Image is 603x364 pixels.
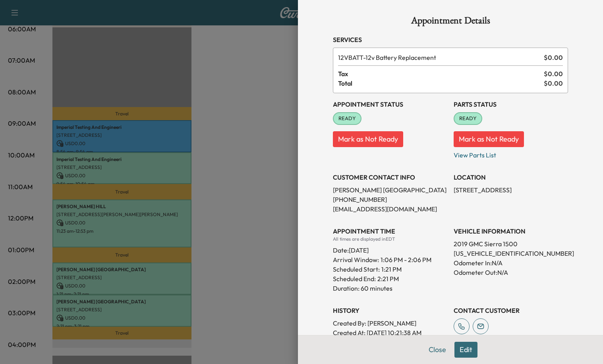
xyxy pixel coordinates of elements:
h3: Parts Status [454,100,568,109]
p: [STREET_ADDRESS] [454,185,568,195]
h3: Appointment Status [333,100,447,109]
span: $ 0.00 [544,79,563,88]
p: [PHONE_NUMBER] [333,195,447,204]
span: 1:06 PM - 2:06 PM [381,255,431,264]
p: Odometer Out: N/A [454,268,568,277]
p: Odometer In: N/A [454,258,568,268]
p: Arrival Window: [333,255,447,264]
span: $ 0.00 [544,53,563,62]
h3: LOCATION [454,172,568,182]
h3: CUSTOMER CONTACT INFO [333,172,447,182]
p: Created At : [DATE] 10:21:38 AM [333,328,447,337]
span: READY [334,115,361,123]
button: Mark as Not Ready [333,131,403,147]
h1: Appointment Details [333,16,568,29]
span: READY [454,115,481,123]
h3: APPOINTMENT TIME [333,226,447,236]
p: 2:21 PM [377,274,399,284]
div: Date: [DATE] [333,242,447,255]
p: Scheduled Start: [333,264,380,274]
h3: VEHICLE INFORMATION [454,226,568,236]
span: Tax [338,69,544,79]
button: Edit [454,342,477,358]
p: [EMAIL_ADDRESS][DOMAIN_NAME] [333,204,447,214]
p: Created By : [PERSON_NAME] [333,318,447,328]
span: Total [338,79,544,88]
span: $ 0.00 [544,69,563,79]
h3: Services [333,35,568,44]
p: Duration: 60 minutes [333,284,447,293]
button: Mark as Not Ready [454,131,524,147]
p: Scheduled End: [333,274,376,284]
p: [US_VEHICLE_IDENTIFICATION_NUMBER] [454,249,568,258]
h3: CONTACT CUSTOMER [454,306,568,315]
p: View Parts List [454,147,568,160]
p: 1:21 PM [381,264,402,274]
p: 2019 GMC Sierra 1500 [454,239,568,249]
h3: History [333,306,447,315]
div: All times are displayed in EDT [333,236,447,242]
span: 12v Battery Replacement [338,53,541,62]
button: Close [423,342,451,358]
p: [PERSON_NAME] [GEOGRAPHIC_DATA] [333,185,447,195]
